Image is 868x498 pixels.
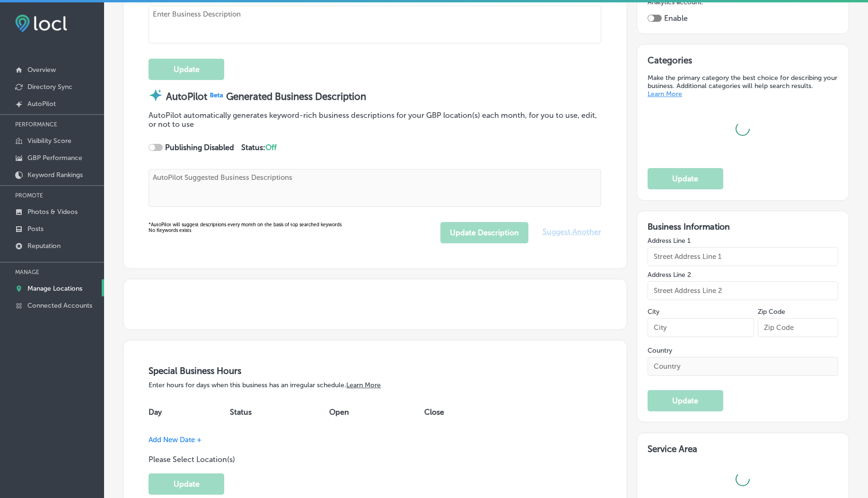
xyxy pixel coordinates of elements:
[15,15,67,32] img: fda3e92497d09a02dc62c9cd864e3231.png
[27,66,56,74] p: Overview
[648,357,838,376] input: Country
[648,444,838,458] h3: Service Area
[265,143,277,152] span: Off
[149,88,163,102] img: autopilot-icon
[27,302,92,310] p: Connected Accounts
[149,222,342,233] div: No Keywords exists
[27,242,61,250] p: Reputation
[664,14,688,23] label: Enable
[149,436,202,444] span: Add New Date +
[27,137,71,145] p: Visibility Score
[758,318,838,337] input: Zip Code
[648,281,838,300] input: Street Address Line 2
[648,237,838,245] label: Address Line 1
[329,399,424,425] th: Open
[165,143,234,152] strong: Publishing Disabled
[27,83,72,91] p: Directory Sync
[648,222,838,232] h3: Business Information
[27,100,56,108] p: AutoPilot
[149,455,601,464] h4: Please Select Location(s)
[230,399,329,425] th: Status
[440,222,528,243] button: Update Description
[149,59,224,80] button: Update
[27,171,83,179] p: Keyword Rankings
[648,55,838,69] h3: Categories
[648,247,838,266] input: Street Address Line 1
[424,399,488,425] th: Close
[648,347,838,355] label: Country
[648,390,723,411] button: Update
[648,90,682,98] a: Learn More
[207,91,226,99] img: Beta
[166,91,366,102] strong: AutoPilot Generated Business Description
[648,74,838,98] p: Make the primary category the best choice for describing your business. Additional categories wil...
[27,208,78,216] p: Photos & Videos
[758,308,785,316] label: Zip Code
[346,381,381,389] a: Learn More
[27,225,44,233] p: Posts
[149,365,601,376] h3: Special Business Hours
[149,399,230,425] th: Day
[27,285,82,293] p: Manage Locations
[149,381,601,389] p: Enter hours for days when this business has an irregular schedule.
[149,222,342,228] span: *AutoPilot will suggest descriptions every month on the basis of top searched keywords
[648,168,723,189] button: Update
[27,154,82,162] p: GBP Performance
[149,473,224,495] button: Update
[648,271,838,279] label: Address Line 2
[648,308,659,316] label: City
[648,318,754,337] input: City
[149,111,601,129] p: AutoPilot automatically generates keyword-rich business descriptions for your GBP location(s) eac...
[241,143,277,152] strong: Status:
